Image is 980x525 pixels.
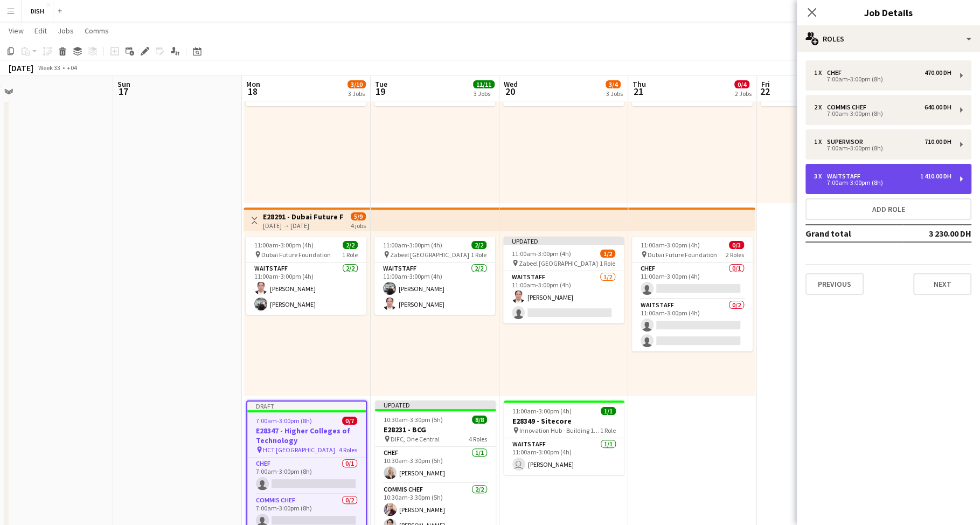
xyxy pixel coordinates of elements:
span: Mon [246,79,260,89]
span: 1 Role [471,251,486,259]
span: Tue [375,79,387,89]
app-card-role: Chef1/110:30am-3:30pm (5h)[PERSON_NAME] [375,447,496,483]
span: 21 [631,85,646,98]
span: Sun [117,79,130,89]
span: 0/3 [729,241,744,249]
span: 17 [116,85,130,98]
span: 1 Role [600,259,615,267]
span: 11:00am-3:00pm (4h) [254,241,314,249]
div: 7:00am-3:00pm (8h) [814,77,951,82]
span: DIFC, One Central [391,435,440,443]
div: Draft [247,402,366,410]
h3: E28347 - Higher Colleges of Technology [247,426,366,445]
h3: E28349 - Sitecore [504,416,624,426]
span: 10:30am-3:30pm (5h) [384,416,443,424]
span: 11:00am-3:00pm (4h) [383,241,442,249]
span: 18 [245,85,260,98]
div: Updated [375,400,496,409]
span: Comms [85,26,109,36]
div: Updated [503,237,624,245]
div: +04 [67,64,77,72]
span: Zabeel [GEOGRAPHIC_DATA] [519,259,598,267]
a: Edit [30,24,51,38]
app-card-role: Chef0/17:00am-3:00pm (8h) [247,458,366,494]
div: 7:00am-3:00pm (8h) [814,111,951,116]
div: [DATE] → [DATE] [263,222,343,230]
span: 8/8 [472,416,487,424]
span: Fri [761,79,770,89]
span: Wed [504,79,518,89]
span: 1 Role [600,426,616,434]
span: 2/2 [471,241,486,249]
span: Edit [34,26,47,36]
app-card-role: Waitstaff2/211:00am-3:00pm (4h)[PERSON_NAME][PERSON_NAME] [374,262,495,315]
button: Next [913,273,971,295]
span: Zabeel [GEOGRAPHIC_DATA] [390,251,469,259]
div: 470.00 DH [925,69,951,77]
span: 11:00am-3:00pm (4h) [641,241,700,249]
span: View [9,26,24,36]
button: Previous [805,273,864,295]
div: 3 x [814,172,827,180]
td: Grand total [805,225,903,242]
div: 710.00 DH [925,138,951,146]
h3: Job Details [797,5,980,19]
div: 2 x [814,103,827,111]
span: 5/9 [351,212,366,220]
app-card-role: Waitstaff1/111:00am-3:00pm (4h) [PERSON_NAME] [504,438,624,475]
div: 3 Jobs [606,89,623,98]
span: 1 Role [342,251,358,259]
app-job-card: 11:00am-3:00pm (4h)2/2 Dubai Future Foundation1 RoleWaitstaff2/211:00am-3:00pm (4h)[PERSON_NAME][... [246,237,366,315]
span: 3/4 [606,80,621,88]
span: 11:00am-3:00pm (4h) [512,407,572,415]
span: Week 33 [36,64,62,72]
app-card-role: Chef0/111:00am-3:00pm (4h) [632,262,753,299]
div: Waitstaff [827,172,865,180]
button: Add role [805,198,971,220]
div: 4 jobs [351,220,366,230]
div: 7:00am-3:00pm (8h) [814,146,951,151]
div: Chef [827,69,846,77]
span: Thu [633,79,646,89]
app-card-role: Waitstaff0/211:00am-3:00pm (4h) [632,299,753,351]
span: 4 Roles [339,446,357,454]
div: Supervisor [827,138,867,146]
div: 1 410.00 DH [920,172,951,180]
div: 3 Jobs [348,89,365,98]
span: 7:00am-3:00pm (8h) [256,417,312,425]
div: 1 x [814,69,827,77]
span: HCT [GEOGRAPHIC_DATA] [263,446,335,454]
h3: E28291 - Dubai Future Foundation [263,212,343,222]
div: Roles [797,26,980,52]
button: DISH [22,1,53,22]
span: 11/11 [473,80,495,88]
a: Comms [80,24,113,38]
span: 2 Roles [726,251,744,259]
div: [DATE] [9,63,33,73]
span: 20 [502,85,518,98]
div: 1 x [814,138,827,146]
app-job-card: Updated11:00am-3:00pm (4h)1/2 Zabeel [GEOGRAPHIC_DATA]1 RoleWaitstaff1/211:00am-3:00pm (4h)[PERSO... [503,237,624,323]
a: View [4,24,28,38]
a: Jobs [53,24,78,38]
span: 1/1 [601,407,616,415]
div: 3 Jobs [474,89,494,98]
div: 11:00am-3:00pm (4h)0/3 Dubai Future Foundation2 RolesChef0/111:00am-3:00pm (4h) Waitstaff0/211:00... [632,237,753,351]
span: 19 [373,85,387,98]
td: 3 230.00 DH [903,225,971,242]
span: Dubai Future Foundation [648,251,717,259]
span: 2/2 [343,241,358,249]
app-card-role: Waitstaff2/211:00am-3:00pm (4h)[PERSON_NAME][PERSON_NAME] [246,262,366,315]
span: 22 [760,85,770,98]
span: 11:00am-3:00pm (4h) [512,250,571,258]
app-job-card: 11:00am-3:00pm (4h)2/2 Zabeel [GEOGRAPHIC_DATA]1 RoleWaitstaff2/211:00am-3:00pm (4h)[PERSON_NAME]... [374,237,495,315]
span: 0/7 [342,417,357,425]
div: 7:00am-3:00pm (8h) [814,180,951,185]
div: 640.00 DH [925,103,951,111]
span: 1/2 [600,250,615,258]
div: 11:00am-3:00pm (4h)1/1E28349 - Sitecore Innovation Hub - Building 1, 35X7+R7V - Al Falak [GEOGRAP... [504,400,624,475]
div: 2 Jobs [735,89,752,98]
